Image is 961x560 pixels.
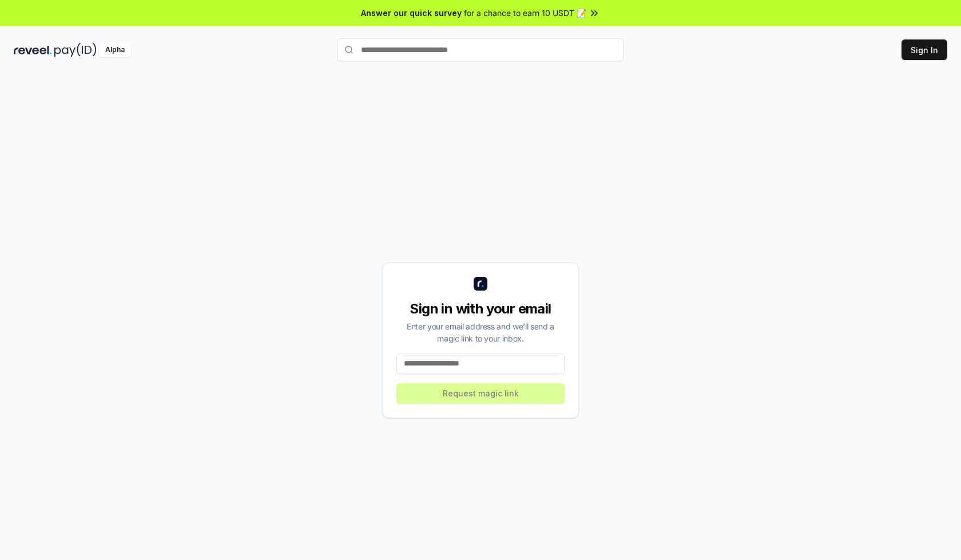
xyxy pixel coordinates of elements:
[464,7,586,19] span: for a chance to earn 10 USDT 📝
[902,39,947,60] button: Sign In
[99,43,131,57] div: Alpha
[361,7,462,19] span: Answer our quick survey
[54,43,97,57] img: pay_id
[474,277,487,291] img: logo_small
[396,300,565,318] div: Sign in with your email
[396,320,565,344] div: Enter your email address and we’ll send a magic link to your inbox.
[14,43,52,57] img: reveel_dark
